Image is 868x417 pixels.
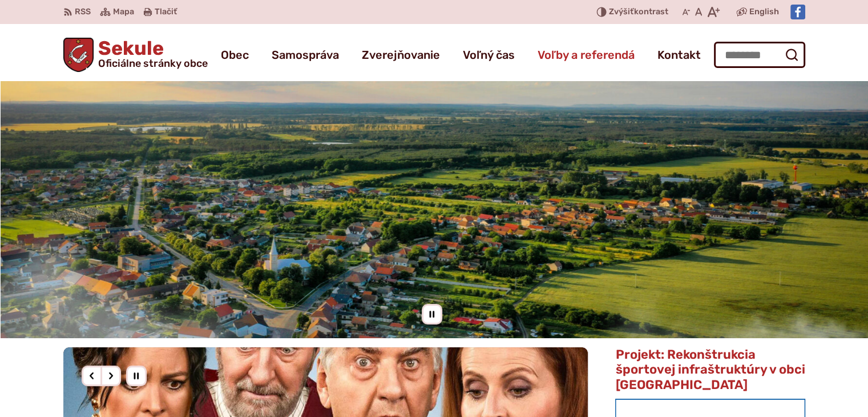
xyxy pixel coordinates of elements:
[75,5,91,19] span: RSS
[422,304,442,324] div: Pozastaviť pohyb slajdera
[362,39,440,71] a: Zverejňovanie
[609,7,634,17] span: Zvýšiť
[657,39,701,71] a: Kontakt
[94,39,208,69] h1: Sekule
[63,38,94,72] img: Prejsť na domovskú stránku
[749,5,779,19] span: English
[790,5,805,19] img: Prejsť na Facebook stránku
[155,7,177,17] span: Tlačiť
[538,39,635,71] a: Voľby a referendá
[615,347,805,392] span: Projekt: Rekonštrukcia športovej infraštruktúry v obci [GEOGRAPHIC_DATA]
[609,7,668,17] span: kontrast
[63,38,208,72] a: Logo Sekule, prejsť na domovskú stránku.
[747,5,781,19] a: English
[463,39,515,71] a: Voľný čas
[126,366,147,386] div: Pozastaviť pohyb slajdera
[113,5,134,19] span: Mapa
[272,39,339,71] a: Samospráva
[98,58,208,69] span: Oficiálne stránky obce
[221,39,249,71] a: Obec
